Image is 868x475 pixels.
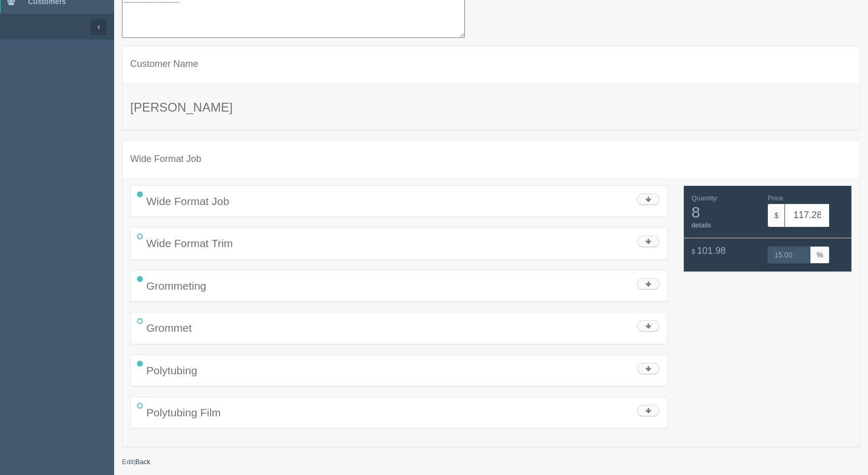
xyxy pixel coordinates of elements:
a: Back [135,458,150,466]
a: Edit [122,458,133,466]
span: Wide Format Trim [146,237,233,249]
span: Grommeting [146,280,206,292]
span: Polytubing [146,364,197,376]
span: 101.98 [697,246,726,256]
span: % [810,246,830,264]
span: Polytubing Film [146,406,221,418]
span: $ [767,203,784,227]
span: Wide Format Job [146,195,229,207]
a: details [692,221,711,229]
span: Quantity: [692,194,719,202]
span: 8 [692,203,760,221]
h3: [PERSON_NAME] [130,101,852,114]
h4: Customer Name [130,59,852,70]
span: $ [692,248,695,255]
span: Grommet [146,322,192,334]
span: Price: [767,194,784,202]
h4: Wide Format Job [130,154,852,165]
